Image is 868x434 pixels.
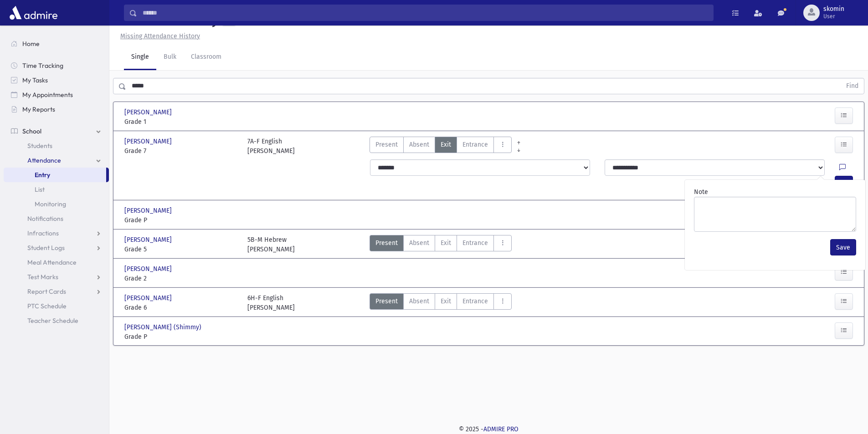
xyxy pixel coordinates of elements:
[27,214,63,223] span: Notifications
[4,226,109,240] a: Infractions
[120,32,200,40] u: Missing Attendance History
[124,206,174,215] span: [PERSON_NAME]
[375,140,398,149] span: Present
[830,239,856,255] button: Save
[823,13,844,20] span: User
[27,258,77,266] span: Meal Attendance
[4,255,109,270] a: Meal Attendance
[823,5,844,13] span: skomin
[124,137,174,146] span: [PERSON_NAME]
[4,197,109,211] a: Monitoring
[4,153,109,168] a: Attendance
[4,313,109,328] a: Teacher Schedule
[22,61,63,70] span: Time Tracking
[124,45,156,70] a: Single
[4,124,109,138] a: School
[124,245,238,254] span: Grade 5
[247,235,295,254] div: 5B-M Hebrew [PERSON_NAME]
[370,293,512,312] div: AttTypes
[124,424,853,434] div: © 2025 -
[22,40,40,48] span: Home
[27,156,61,164] span: Attendance
[841,78,864,94] button: Find
[462,238,488,248] span: Entrance
[27,302,67,310] span: PTC Schedule
[462,140,488,149] span: Entrance
[4,211,109,226] a: Notifications
[375,238,398,248] span: Present
[441,296,451,306] span: Exit
[409,140,429,149] span: Absent
[27,229,59,237] span: Infractions
[27,142,52,150] span: Students
[4,168,106,182] a: Entry
[462,296,488,306] span: Entrance
[370,137,512,156] div: AttTypes
[156,45,184,70] a: Bulk
[124,274,238,283] span: Grade 2
[694,187,708,197] label: Note
[375,296,398,306] span: Present
[4,299,109,313] a: PTC Schedule
[4,87,109,102] a: My Appointments
[137,5,713,21] input: Search
[124,264,174,274] span: [PERSON_NAME]
[22,105,55,113] span: My Reports
[117,32,200,40] a: Missing Attendance History
[4,36,109,51] a: Home
[4,102,109,117] a: My Reports
[247,293,295,312] div: 6H-F English [PERSON_NAME]
[124,146,238,156] span: Grade 7
[35,200,66,208] span: Monitoring
[4,58,109,73] a: Time Tracking
[27,287,66,296] span: Report Cards
[124,293,174,303] span: [PERSON_NAME]
[4,284,109,299] a: Report Cards
[22,127,41,135] span: School
[124,117,238,127] span: Grade 1
[124,303,238,312] span: Grade 6
[124,235,174,245] span: [PERSON_NAME]
[35,171,50,179] span: Entry
[27,244,65,252] span: Student Logs
[124,332,238,342] span: Grade P
[4,270,109,284] a: Test Marks
[27,273,58,281] span: Test Marks
[27,317,78,325] span: Teacher Schedule
[35,185,45,194] span: List
[124,322,203,332] span: [PERSON_NAME] (Shimmy)
[441,238,451,248] span: Exit
[409,296,429,306] span: Absent
[22,91,73,99] span: My Appointments
[4,73,109,87] a: My Tasks
[124,107,174,117] span: [PERSON_NAME]
[409,238,429,248] span: Absent
[247,137,295,156] div: 7A-F English [PERSON_NAME]
[4,182,109,197] a: List
[441,140,451,149] span: Exit
[370,235,512,254] div: AttTypes
[22,76,48,84] span: My Tasks
[124,215,238,225] span: Grade P
[184,45,229,70] a: Classroom
[4,240,109,255] a: Student Logs
[4,138,109,153] a: Students
[7,4,60,22] img: AdmirePro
